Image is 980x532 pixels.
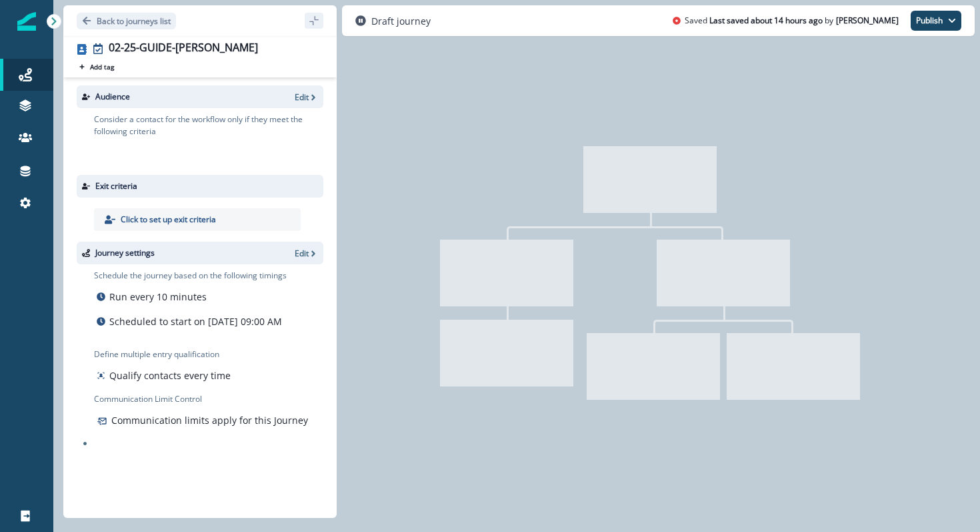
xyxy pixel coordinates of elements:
[109,368,231,382] p: Qualify contacts every time
[709,15,823,27] p: Last saved about 14 hours ago
[109,290,207,304] p: Run every 10 minutes
[111,413,308,427] p: Communication limits apply for this Journey
[836,15,899,27] p: Kendall McGill
[121,214,216,226] p: Click to set up exit criteria
[77,13,176,29] button: Go back
[911,11,961,31] button: Publish
[97,15,171,27] p: Back to journeys list
[95,247,155,259] p: Journey settings
[109,41,258,56] div: 02-25-GUIDE-[PERSON_NAME]
[685,15,707,27] p: Saved
[17,12,36,31] img: Inflection
[295,248,309,259] p: Edit
[371,14,431,28] p: Draft journey
[95,180,137,192] p: Exit criteria
[94,113,323,138] p: Consider a contact for the workflow only if they meet the following criteria
[295,248,318,259] button: Edit
[95,91,130,103] p: Audience
[77,61,117,72] button: Add tag
[295,91,309,103] p: Edit
[295,91,318,103] button: Edit
[94,348,233,360] p: Define multiple entry qualification
[94,270,287,282] p: Schedule the journey based on the following timings
[109,314,282,328] p: Scheduled to start on [DATE] 09:00 AM
[825,15,833,27] p: by
[94,393,323,405] p: Communication Limit Control
[305,13,323,29] button: sidebar collapse toggle
[90,63,114,71] p: Add tag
